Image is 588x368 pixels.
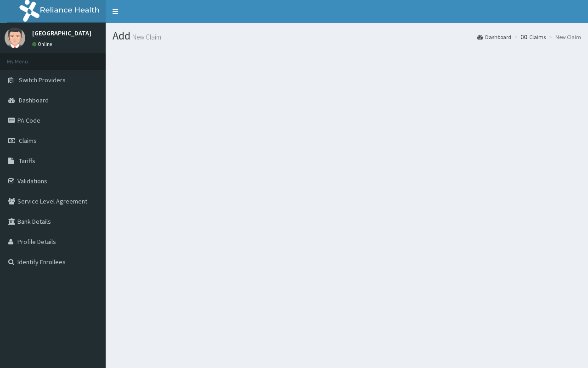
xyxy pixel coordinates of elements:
span: Switch Providers [19,76,66,84]
h1: Add [113,30,581,42]
a: Dashboard [477,33,511,41]
small: New Claim [130,34,161,40]
span: Tariffs [19,157,35,165]
img: User Image [5,28,25,48]
li: New Claim [547,33,581,41]
span: Dashboard [19,96,49,104]
a: Claims [521,33,546,41]
span: Claims [19,136,37,145]
p: [GEOGRAPHIC_DATA] [32,30,91,36]
a: Online [32,41,54,47]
